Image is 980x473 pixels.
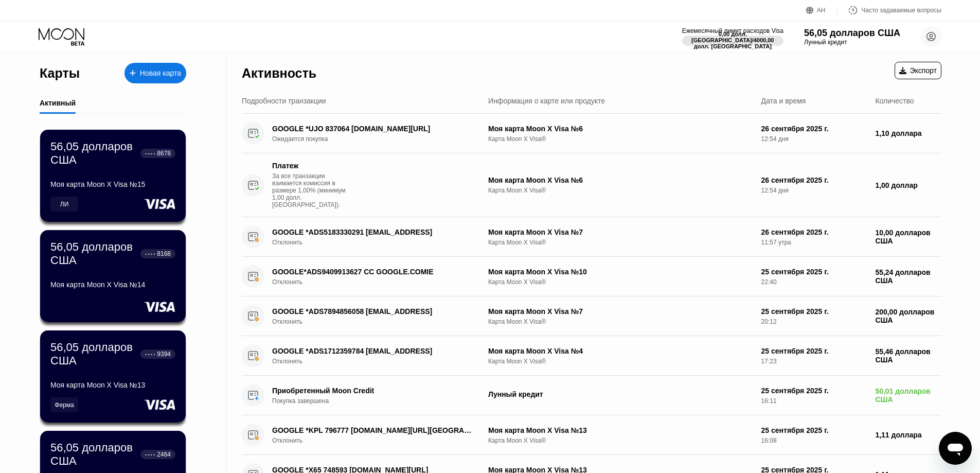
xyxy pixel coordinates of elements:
[50,341,136,367] font: 56,05 долларов США
[838,5,941,15] div: Часто задаваемые вопросы
[488,268,587,276] font: Моя карта Moon X Visa №10
[488,307,583,316] font: Моя карта Moon X Visa №7
[40,130,186,222] div: 56,05 долларов США● ● ● ●8678Моя карта Moon X Visa №15ЛИ
[272,125,430,133] font: GOOGLE *UJO 837064 [DOMAIN_NAME][URL]
[272,239,302,246] font: Отклонить
[761,426,829,434] font: 25 сентября 2025 г.
[242,66,316,80] font: Активность
[272,228,432,236] font: GOOGLE *ADS5183330291 [EMAIL_ADDRESS]
[157,250,171,257] font: 8168
[761,358,777,365] font: 17:23
[804,28,900,46] div: 56,05 долларов СШАЛунный кредит
[875,97,914,105] font: Количество
[242,376,941,415] div: Приобретенный Moon CreditПокупка завершенаЛунный кредит25 сентября 2025 г.16:1150,01 долларов США
[875,431,921,439] font: 1,11 доллара
[242,257,941,296] div: GOOGLE*ADS9409913627 CC GOOGLE.COMIEОтклонитьМоя карта Moon X Visa №10Карта Moon X Visa®25 сентяб...
[40,99,76,107] font: Активный
[488,390,543,398] font: Лунный кредит
[488,239,546,246] font: Карта Moon X Visa®
[272,426,507,434] font: GOOGLE *KPL 796777 [DOMAIN_NAME][URL][GEOGRAPHIC_DATA]
[242,114,941,153] div: GOOGLE *UJO 837064 [DOMAIN_NAME][URL]Ожидается покупкаМоя карта Moon X Visa №6Карта Moon X Visa®2...
[488,437,546,444] font: Карта Moon X Visa®
[761,187,789,194] font: 12:54 дня
[875,129,921,137] font: 1,10 доллара
[761,318,777,325] font: 20:12
[875,268,932,285] font: 55,24 долларов США
[272,172,345,208] font: За все транзакции взимается комиссия в размере 1,00% (минимум 1,00 долл. [GEOGRAPHIC_DATA]).
[761,125,829,133] font: 26 сентября 2025 г.
[694,37,776,49] font: 4000,00 долл. [GEOGRAPHIC_DATA]
[875,308,936,324] font: 200,00 долларов США
[488,278,546,286] font: Карта Moon X Visa®
[761,397,777,405] font: 16:11
[761,176,829,184] font: 26 сентября 2025 г.
[272,387,374,395] font: Приобретенный Moon Credit
[50,441,136,467] font: 56,05 долларов США
[145,353,155,356] font: ● ● ● ●
[40,230,186,322] div: 56,05 долларов США● ● ● ●8168Моя карта Moon X Visa №14
[761,278,777,286] font: 22:40
[50,397,78,412] div: Ферма
[875,387,932,404] font: 50,01 долларов США
[242,296,941,336] div: GOOGLE *ADS7894856058 [EMAIL_ADDRESS]ОтклонитьМоя карта Moon X Visa №7Карта Moon X Visa®25 сентяб...
[761,387,829,395] font: 25 сентября 2025 г.
[895,62,941,79] div: Экспорт
[50,281,145,289] font: Моя карта Moon X Visa №14
[50,240,136,267] font: 56,05 долларов США
[40,66,80,80] font: Карты
[145,152,155,155] font: ● ● ● ●
[488,426,587,434] font: Моя карта Moon X Visa №13
[488,176,583,184] font: Моя карта Moon X Visa №6
[806,5,838,15] div: АН
[752,37,754,43] font: /
[488,318,546,325] font: Карта Moon X Visa®
[124,63,186,83] div: Новая карта
[682,27,783,46] div: Ежемесячный лимит расходов Visa0,00 долл. [GEOGRAPHIC_DATA]/4000,00 долл. [GEOGRAPHIC_DATA]
[272,437,302,444] font: Отклонить
[939,432,972,465] iframe: Кнопка запуска окна обмена сообщениями
[50,140,136,166] font: 56,05 долларов США
[60,201,69,208] font: ЛИ
[682,27,783,34] font: Ежемесячный лимит расходов Visa
[145,453,155,456] font: ● ● ● ●
[761,228,829,236] font: 26 сентября 2025 г.
[242,415,941,455] div: GOOGLE *KPL 796777 [DOMAIN_NAME][URL][GEOGRAPHIC_DATA]ОтклонитьМоя карта Moon X Visa №13Карта Moo...
[272,162,298,170] font: Платеж
[761,437,777,444] font: 16:08
[242,336,941,376] div: GOOGLE *ADS1712359784 [EMAIL_ADDRESS]ОтклонитьМоя карта Moon X Visa №4Карта Moon X Visa®25 сентяб...
[488,358,546,365] font: Карта Moon X Visa®
[817,7,826,14] font: АН
[910,66,937,75] font: Экспорт
[157,150,171,157] font: 8678
[488,97,605,105] font: Информация о карте или продукте
[761,239,791,246] font: 11:57 утра
[242,97,326,105] font: Подробности транзакции
[691,31,752,43] font: 0,00 долл. [GEOGRAPHIC_DATA]
[272,397,329,405] font: Покупка завершена
[145,252,155,255] font: ● ● ● ●
[272,347,432,355] font: GOOGLE *ADS1712359784 [EMAIL_ADDRESS]
[861,7,941,14] font: Часто задаваемые вопросы
[242,217,941,257] div: GOOGLE *ADS5183330291 [EMAIL_ADDRESS]ОтклонитьМоя карта Moon X Visa №7Карта Moon X Visa®26 сентяб...
[55,401,74,409] font: Ферма
[50,180,145,188] font: Моя карта Moon X Visa №15
[157,451,171,458] font: 2464
[272,278,302,286] font: Отклонить
[761,135,789,143] font: 12:54 дня
[272,135,328,143] font: Ожидается покупка
[875,229,932,245] font: 10,00 долларов США
[157,351,171,358] font: 9394
[761,268,829,276] font: 25 сентября 2025 г.
[242,153,941,217] div: ПлатежЗа все транзакции взимается комиссия в размере 1,00% (минимум 1,00 долл. [GEOGRAPHIC_DATA])...
[488,228,583,236] font: Моя карта Moon X Visa №7
[50,197,78,212] div: ЛИ
[875,181,917,189] font: 1,00 доллар
[272,307,432,316] font: GOOGLE *ADS7894856058 [EMAIL_ADDRESS]
[875,347,932,364] font: 55,46 долларов США
[761,307,829,316] font: 25 сентября 2025 г.
[40,330,186,423] div: 56,05 долларов США● ● ● ●9394Моя карта Moon X Visa №13Ферма
[761,97,806,105] font: Дата и время
[488,347,583,355] font: Моя карта Moon X Visa №4
[272,318,302,325] font: Отклонить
